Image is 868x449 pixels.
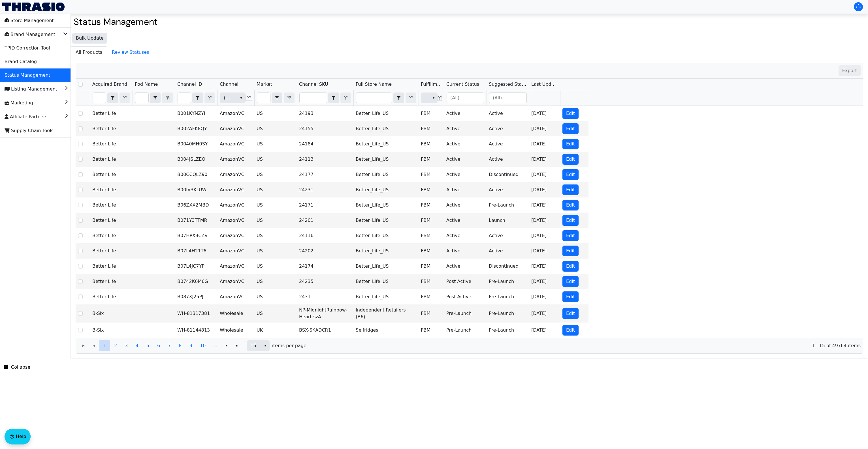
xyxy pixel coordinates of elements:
td: Wholesale [217,323,254,338]
td: 24201 [297,213,353,228]
th: Filter [90,90,133,106]
td: Active [444,106,487,121]
input: Filter [257,93,270,103]
td: Pre-Launch [487,197,529,213]
td: Better_Life_US [353,106,419,121]
td: [DATE] [529,213,560,228]
td: US [254,152,297,167]
td: Active [487,121,529,136]
td: Better_Life_US [353,136,419,152]
td: Active [487,106,529,121]
th: Filter [254,90,297,106]
span: Listing Management [5,85,57,94]
span: Supply Chain Tools [5,126,54,135]
span: Current Status [446,81,479,88]
td: B0742K6M6G [175,274,217,289]
td: [DATE] [529,167,560,182]
span: 6 [157,342,160,349]
td: AmazonVC [217,289,254,304]
span: Edit [566,202,575,209]
div: Page 1 of 3318 [76,338,863,353]
td: B001KYNZYI [175,106,217,121]
td: AmazonVC [217,152,254,167]
td: AmazonVC [217,213,254,228]
input: Filter [178,93,191,103]
input: Select Row [78,311,83,316]
td: 24113 [297,152,353,167]
td: Better Life [90,289,133,304]
td: B071Y3TTMR [175,213,217,228]
td: AmazonVC [217,167,254,182]
span: Review Statuses [107,47,153,58]
td: AmazonVC [217,243,254,259]
td: FBM [419,323,444,338]
span: Edit [566,248,575,254]
input: Select Row [78,218,83,223]
td: Active [444,243,487,259]
button: select [237,93,245,103]
td: FBM [419,152,444,167]
td: 24193 [297,106,353,121]
td: FBM [419,121,444,136]
td: UK [254,323,297,338]
span: Help [16,433,26,440]
span: Affiliate Partners [5,112,48,121]
button: Page 9 [185,340,196,351]
td: Better_Life_US [353,182,419,197]
td: Discontinued [487,259,529,274]
td: B0040MH0SY [175,136,217,152]
span: Edit [566,327,575,334]
td: [DATE] [529,228,560,243]
span: ... [213,342,217,349]
th: Filter [133,90,175,106]
td: Pre-Launch [487,289,529,304]
td: Better_Life_US [353,228,419,243]
td: Better_Life_US [353,152,419,167]
button: Page 4 [132,340,142,351]
span: Channel SKU [299,81,328,88]
span: Edit [566,141,575,147]
td: [DATE] [529,121,560,136]
button: Go to the next page [221,340,232,351]
td: FBM [419,197,444,213]
span: Choose Operator [328,93,339,103]
button: Edit [562,123,579,134]
span: Collapse [4,364,30,371]
span: 4 [136,342,138,349]
button: Page 7 [164,340,175,351]
button: Edit [562,246,579,256]
td: Better Life [90,213,133,228]
button: Edit [562,200,579,210]
input: Select Row [78,157,83,162]
th: Filter [297,90,353,106]
span: Edit [566,293,575,300]
td: FBM [419,228,444,243]
td: US [254,121,297,136]
span: 1 [103,342,106,349]
td: B087XJ25PJ [175,289,217,304]
span: Choose Operator [272,93,282,103]
input: (All) [447,93,484,103]
td: Better_Life_US [353,289,419,304]
td: [DATE] [529,182,560,197]
td: US [254,228,297,243]
td: Better Life [90,136,133,152]
td: BSX-SKADCR1 [297,323,353,338]
td: Better Life [90,274,133,289]
button: Page 3 [121,340,132,351]
td: 24174 [297,259,353,274]
td: Pre-Launch [487,304,529,323]
td: [DATE] [529,197,560,213]
td: 24177 [297,167,353,182]
td: Better_Life_US [353,213,419,228]
input: Select Row [78,233,83,238]
button: Edit [562,276,579,287]
td: 24116 [297,228,353,243]
span: Edit [566,263,575,270]
td: [DATE] [529,304,560,323]
td: Active [444,167,487,182]
td: AmazonVC [217,136,254,152]
span: Edit [566,232,575,239]
td: B002AFK8QY [175,121,217,136]
td: FBM [419,182,444,197]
